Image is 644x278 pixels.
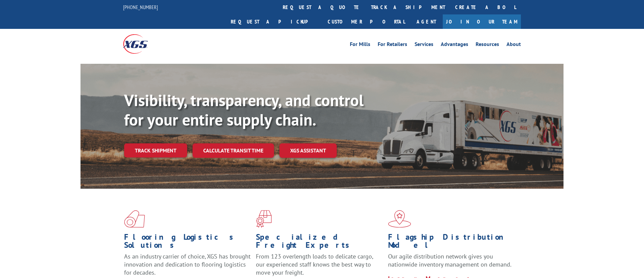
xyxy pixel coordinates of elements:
[415,42,433,49] a: Services
[388,233,515,252] h1: Flagship Distribution Model
[443,14,521,29] a: Join Our Team
[256,233,383,252] h1: Specialized Freight Experts
[226,14,323,29] a: Request a pickup
[256,210,272,228] img: xgs-icon-focused-on-flooring-red
[193,143,274,158] a: Calculate transit time
[323,14,410,29] a: Customer Portal
[124,252,251,276] span: As an industry carrier of choice, XGS has brought innovation and dedication to flooring logistics...
[476,42,499,49] a: Resources
[279,143,337,158] a: XGS ASSISTANT
[124,143,187,157] a: Track shipment
[506,42,521,49] a: About
[123,4,158,10] a: [PHONE_NUMBER]
[124,90,364,130] b: Visibility, transparency, and control for your entire supply chain.
[441,42,468,49] a: Advantages
[378,42,407,49] a: For Retailers
[350,42,370,49] a: For Mills
[388,210,411,228] img: xgs-icon-flagship-distribution-model-red
[124,210,145,228] img: xgs-icon-total-supply-chain-intelligence-red
[124,233,251,252] h1: Flooring Logistics Solutions
[388,252,512,268] span: Our agile distribution network gives you nationwide inventory management on demand.
[410,14,443,29] a: Agent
